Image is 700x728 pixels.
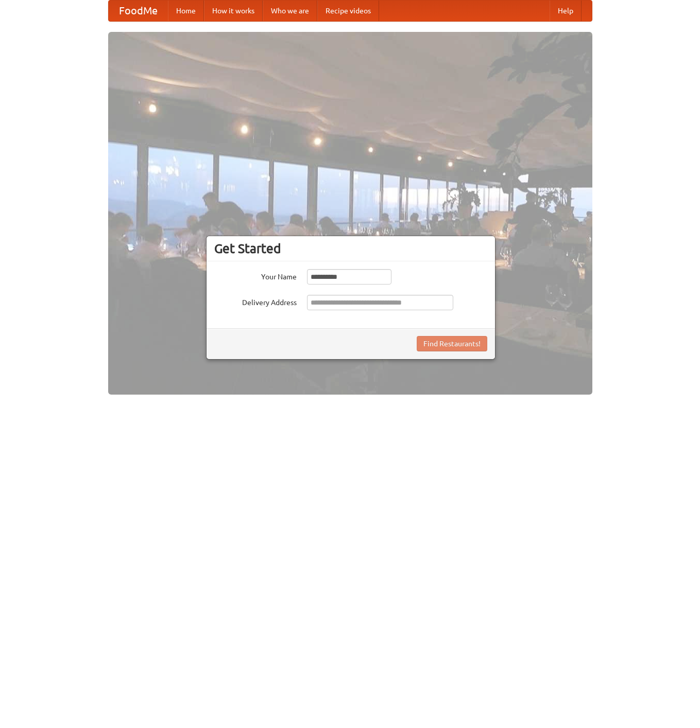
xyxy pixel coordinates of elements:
[263,1,317,21] a: Who we are
[317,1,379,21] a: Recipe videos
[417,336,487,351] button: Find Restaurants!
[109,1,168,21] a: FoodMe
[214,269,297,282] label: Your Name
[550,1,582,21] a: Help
[214,241,487,256] h3: Get Started
[168,1,204,21] a: Home
[204,1,263,21] a: How it works
[214,295,297,308] label: Delivery Address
